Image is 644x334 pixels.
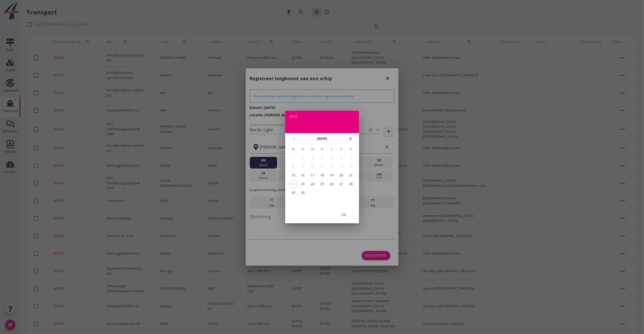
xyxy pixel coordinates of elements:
th: V [327,145,336,154]
button: 19 [327,171,336,179]
th: D [318,145,327,154]
button: 21 [347,171,355,179]
button: 22 [289,180,297,188]
div: OK [337,212,351,217]
button: 20 [337,171,345,179]
i: chevron_right [347,136,353,142]
th: D [298,145,307,154]
div: 22 [289,180,297,188]
th: Z [337,145,346,154]
button: 28 [347,180,355,188]
button: 25 [318,180,326,188]
button: 26 [327,180,336,188]
button: 27 [337,180,345,188]
button: 30 [299,189,307,197]
th: W [308,145,317,154]
th: M [289,145,298,154]
button: 23 [299,180,307,188]
button: 24 [308,180,317,188]
button: 18 [318,171,326,179]
button: 16 [299,171,307,179]
th: Z [346,145,355,154]
button: [DATE] [316,135,328,143]
button: 29 [289,189,297,197]
div: 2025 [289,115,355,118]
button: 17 [308,171,317,179]
button: 15 [289,171,297,179]
button: OK [333,210,355,219]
